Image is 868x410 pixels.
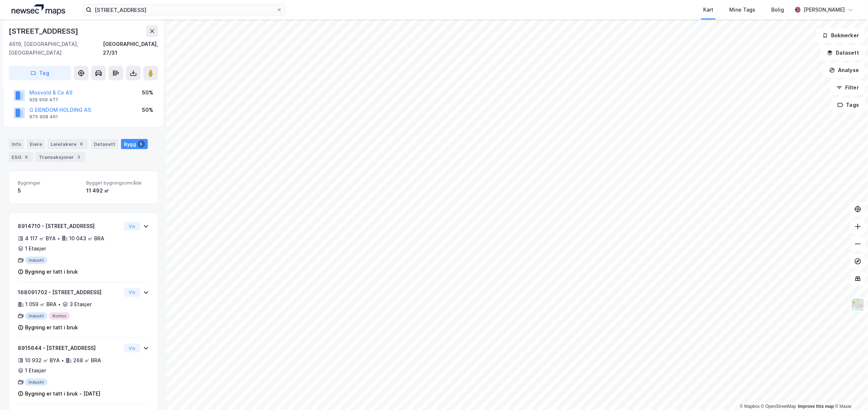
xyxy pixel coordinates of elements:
[73,356,101,365] div: 268 ㎡ BRA
[832,375,868,410] iframe: Chat Widget
[25,389,100,398] div: Bygning er tatt i bruk - [DATE]
[48,139,88,149] div: Leietakere
[103,40,158,57] div: [GEOGRAPHIC_DATA], 27/31
[142,88,153,97] div: 50%
[86,186,149,195] div: 11 492 ㎡
[771,5,784,14] div: Bolig
[75,153,83,161] div: 3
[124,344,140,352] button: Vis
[9,25,80,37] div: [STREET_ADDRESS]
[27,139,45,149] div: Eiere
[92,4,276,15] input: Søk på adresse, matrikkel, gårdeiere, leietakere eller personer
[69,234,104,243] div: 10 043 ㎡ BRA
[12,4,65,15] img: logo.a4113a55bc3d86da70a041830d287a7e.svg
[138,140,145,148] div: 5
[29,114,58,120] div: 975 908 461
[142,106,153,114] div: 50%
[740,404,760,409] a: Mapbox
[830,80,865,95] button: Filter
[25,356,60,365] div: 10 932 ㎡ BYA
[121,139,148,149] div: Bygg
[831,98,865,112] button: Tags
[58,301,61,307] div: •
[25,267,78,276] div: Bygning er tatt i bruk
[18,344,121,352] div: 8915644 - [STREET_ADDRESS]
[798,404,834,409] a: Improve this map
[70,300,92,309] div: 3 Etasjer
[29,97,58,103] div: 929 959 477
[816,28,865,43] button: Bokmerker
[25,300,57,309] div: 1 059 ㎡ BRA
[851,298,865,312] img: Z
[124,222,140,231] button: Vis
[86,180,149,186] span: Bygget bygningsområde
[9,40,103,57] div: 4619, [GEOGRAPHIC_DATA], [GEOGRAPHIC_DATA]
[823,63,865,77] button: Analyse
[18,180,80,186] span: Bygninger
[124,288,140,297] button: Vis
[25,323,78,332] div: Bygning er tatt i bruk
[25,244,46,253] div: 1 Etasjer
[25,366,46,375] div: 1 Etasjer
[36,152,85,162] div: Transaksjoner
[761,404,796,409] a: OpenStreetMap
[57,236,60,241] div: •
[9,152,33,162] div: ESG
[832,375,868,410] div: Kontrollprogram for chat
[821,46,865,60] button: Datasett
[18,186,80,195] div: 5
[18,288,121,297] div: 168091702 - [STREET_ADDRESS]
[9,66,71,80] button: Tag
[61,358,64,363] div: •
[23,153,30,161] div: 6
[9,139,24,149] div: Info
[25,234,56,243] div: 4 117 ㎡ BYA
[18,222,121,231] div: 8914710 - [STREET_ADDRESS]
[804,5,845,14] div: [PERSON_NAME]
[729,5,755,14] div: Mine Tags
[78,140,85,148] div: 8
[91,139,118,149] div: Datasett
[703,5,713,14] div: Kart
